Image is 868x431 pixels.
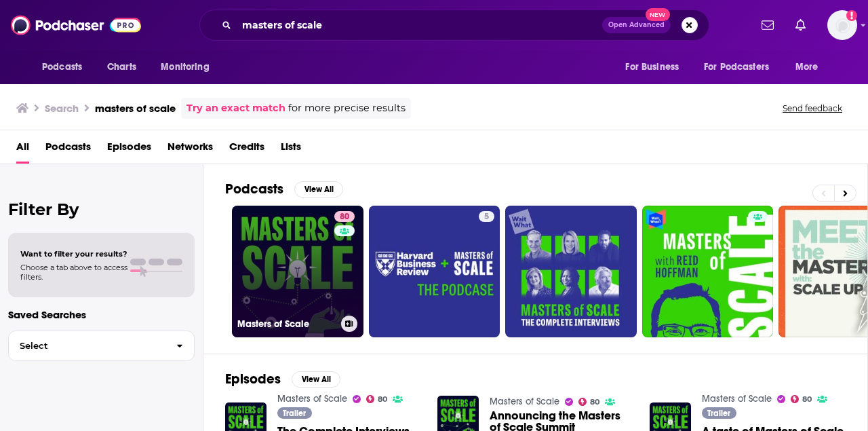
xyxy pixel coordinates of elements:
[846,10,857,21] svg: Add a profile image
[366,395,388,403] a: 80
[827,10,857,40] button: Show profile menu
[340,210,349,224] span: 80
[791,395,812,403] a: 80
[229,136,264,164] a: Credits
[33,54,100,80] button: open menu
[237,14,602,36] input: Search podcasts, credits, & more...
[16,136,29,164] a: All
[484,210,489,224] span: 5
[20,249,127,259] span: Want to filter your results?
[95,102,176,115] h3: masters of scale
[151,54,226,80] button: open menu
[20,263,127,282] span: Choose a tab above to access filters.
[479,211,494,222] a: 5
[802,396,812,402] span: 80
[225,181,343,198] a: PodcastsView All
[45,102,79,115] h3: Search
[225,371,281,388] h2: Episodes
[8,331,195,361] button: Select
[827,10,857,40] span: Logged in as amandalamPR
[795,58,818,77] span: More
[107,136,151,164] a: Episodes
[288,100,406,116] span: for more precise results
[695,54,789,80] button: open menu
[292,371,340,388] button: View All
[616,54,696,80] button: open menu
[786,54,835,80] button: open menu
[225,181,283,198] h2: Podcasts
[98,54,144,80] a: Charts
[8,200,195,219] h2: Filter By
[702,393,772,405] a: Masters of Scale
[578,398,600,406] a: 80
[827,10,857,40] img: User Profile
[756,14,779,37] a: Show notifications dropdown
[283,409,306,417] span: Trailer
[186,100,285,116] a: Try an exact match
[490,396,559,407] a: Masters of Scale
[294,181,343,198] button: View All
[161,58,209,77] span: Monitoring
[334,211,355,222] a: 80
[237,318,336,330] h3: Masters of Scale
[778,102,846,114] button: Send feedback
[11,12,141,38] img: Podchaser - Follow, Share and Rate Podcasts
[378,396,387,402] span: 80
[42,58,82,77] span: Podcasts
[107,58,136,77] span: Charts
[8,308,195,321] p: Saved Searches
[590,399,599,405] span: 80
[369,206,500,337] a: 5
[608,22,665,29] span: Open Advanced
[790,14,811,37] a: Show notifications dropdown
[646,8,670,21] span: New
[225,371,340,388] a: EpisodesView All
[277,393,347,405] a: Masters of Scale
[281,136,301,164] a: Lists
[45,136,91,164] a: Podcasts
[167,136,213,164] a: Networks
[704,58,769,77] span: For Podcasters
[602,17,671,33] button: Open AdvancedNew
[9,341,165,350] span: Select
[707,409,730,417] span: Trailer
[625,58,679,77] span: For Business
[199,10,709,41] div: Search podcasts, credits, & more...
[232,206,363,337] a: 80Masters of Scale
